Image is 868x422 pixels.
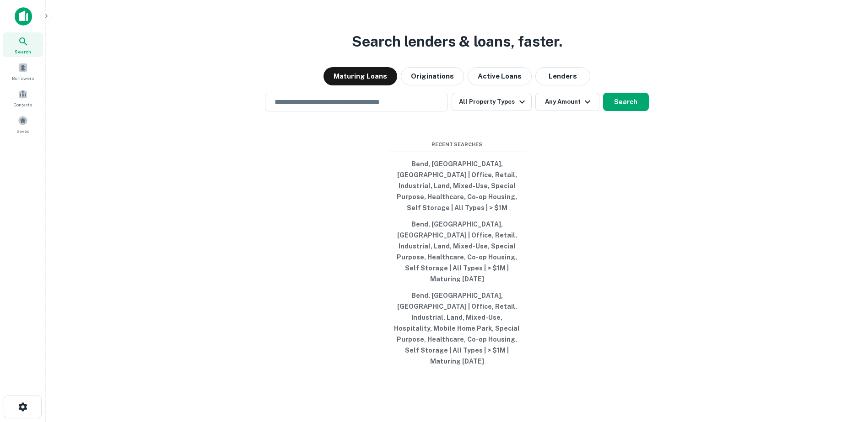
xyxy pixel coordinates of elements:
[603,93,649,111] button: Search
[352,31,562,53] h3: Search lenders & loans, faster.
[15,48,31,55] span: Search
[535,67,590,85] button: Lenders
[468,67,532,85] button: Active Loans
[452,93,531,111] button: All Property Types
[535,93,599,111] button: Any Amount
[388,141,526,148] span: Recent Searches
[323,67,397,85] button: Maturing Loans
[14,101,32,108] span: Contacts
[388,287,526,369] button: Bend, [GEOGRAPHIC_DATA], [GEOGRAPHIC_DATA] | Office, Retail, Industrial, Land, Mixed-Use, Hospita...
[401,67,464,85] button: Originations
[3,59,43,84] a: Borrowers
[3,32,43,57] a: Search
[822,349,868,393] iframe: Chat Widget
[15,7,32,26] img: capitalize-icon.png
[16,127,30,135] span: Saved
[12,74,34,82] span: Borrowers
[3,112,43,137] a: Saved
[388,216,526,287] button: Bend, [GEOGRAPHIC_DATA], [GEOGRAPHIC_DATA] | Office, Retail, Industrial, Land, Mixed-Use, Special...
[388,156,526,216] button: Bend, [GEOGRAPHIC_DATA], [GEOGRAPHIC_DATA] | Office, Retail, Industrial, Land, Mixed-Use, Special...
[3,85,43,110] a: Contacts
